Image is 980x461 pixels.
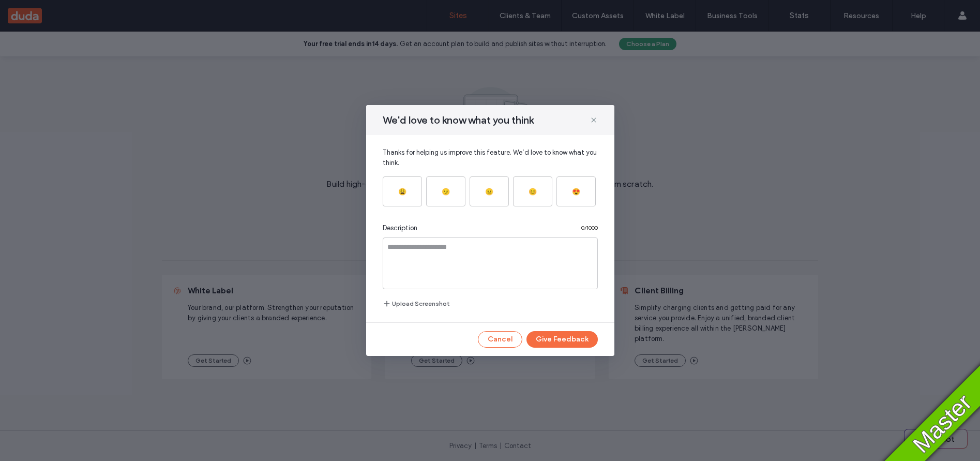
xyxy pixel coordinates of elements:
span: Description [383,223,417,233]
div: 😊 [529,188,537,196]
span: 0 / 1000 [581,224,598,232]
div: 🫤 [442,188,450,196]
span: Thanks for helping us improve this feature. We’d love to know what you think. [383,147,598,168]
div: 😐 [485,188,493,196]
div: 😍 [572,188,580,196]
div: 😩 [398,188,406,196]
button: Upload Screenshot [383,298,450,310]
span: We'd love to know what you think [383,113,534,127]
button: Cancel [478,331,522,348]
button: Give Feedback [526,331,598,348]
